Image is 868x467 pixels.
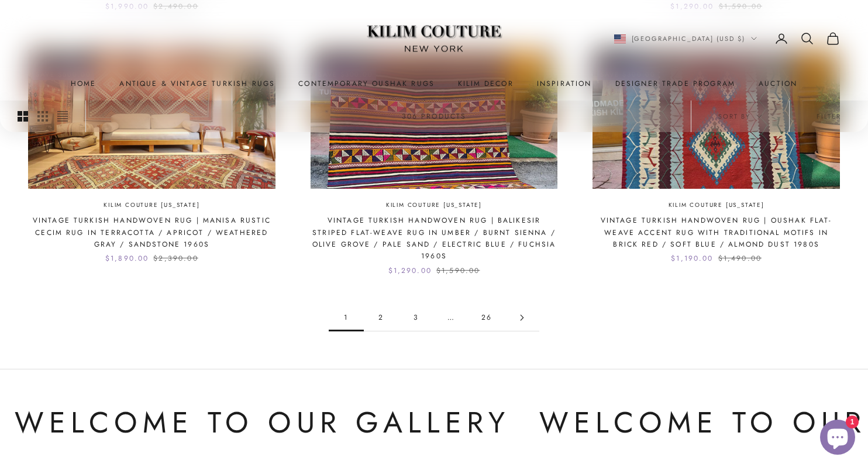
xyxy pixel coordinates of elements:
[504,305,539,331] a: Go to page 2
[669,200,764,210] a: Kilim Couture [US_STATE]
[361,11,507,67] img: Logo of Kilim Couture New York
[614,32,841,46] nav: Secondary navigation
[458,78,514,89] summary: Kilim Decor
[18,101,28,132] button: Switch to larger product images
[399,305,434,331] a: Go to page 3
[817,420,859,458] inbox-online-store-chat: Shopify online store chat
[614,33,757,44] button: Change country or currency
[298,78,435,89] a: Contemporary Oushak Rugs
[718,252,762,264] compare-at-price: $1,490.00
[105,252,149,264] sale-price: $1,890.00
[153,252,198,264] compare-at-price: $2,390.00
[119,78,275,89] a: Antique & Vintage Turkish Rugs
[593,215,840,250] a: Vintage Turkish Handwoven Rug | Oushak Flat-Weave Accent Rug with Traditional Motifs in Brick Red...
[691,101,789,132] button: Sort by
[386,200,482,210] a: Kilim Couture [US_STATE]
[28,78,840,89] nav: Primary navigation
[759,78,797,89] a: Auction
[28,215,275,250] a: Vintage Turkish Handwoven Rug | Manisa Rustic Cecim Rug in Terracotta / Apricot / Weathered Gray ...
[402,110,467,122] p: 306 products
[15,399,510,447] p: Welcome to Our Gallery
[57,101,68,132] button: Switch to compact product images
[329,305,539,331] nav: Pagination navigation
[436,265,480,276] compare-at-price: $1,590.00
[71,78,97,89] a: Home
[37,101,48,132] button: Switch to smaller product images
[632,33,746,44] span: [GEOGRAPHIC_DATA] (USD $)
[388,265,432,276] sale-price: $1,290.00
[329,305,364,331] span: 1
[790,101,868,132] button: Filter
[104,200,199,210] a: Kilim Couture [US_STATE]
[469,305,504,331] a: Go to page 26
[614,34,626,43] img: United States
[311,215,558,262] a: Vintage Turkish Handwoven Rug | Balikesir Striped Flat-Weave Rug in Umber / Burnt Sienna / Olive ...
[671,252,713,264] sale-price: $1,190.00
[718,111,762,122] span: Sort by
[537,78,592,89] a: Inspiration
[364,305,399,331] a: Go to page 2
[434,305,469,331] span: …
[615,78,736,89] a: Designer Trade Program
